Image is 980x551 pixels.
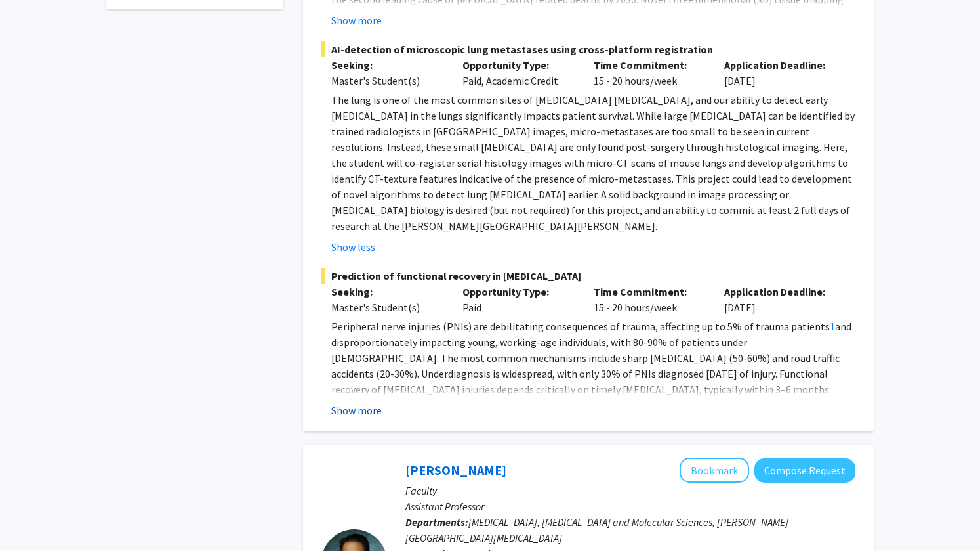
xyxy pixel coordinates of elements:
[331,12,382,28] button: Show more
[331,92,855,234] p: The lung is one of the most common sites of [MEDICAL_DATA] [MEDICAL_DATA], and our ability to det...
[10,492,56,541] iframe: Chat
[331,403,382,418] button: Show more
[321,268,855,284] span: Prediction of functional recovery in [MEDICAL_DATA]
[405,516,788,544] span: [MEDICAL_DATA], [MEDICAL_DATA] and Molecular Sciences, [PERSON_NAME][GEOGRAPHIC_DATA][MEDICAL_DATA]
[405,483,855,498] p: Faculty
[331,320,851,396] span: and disproportionately impacting young, working-age individuals, with 80-90% of patients under [D...
[714,57,846,89] div: [DATE]
[584,57,715,89] div: 15 - 20 hours/week
[331,320,830,333] span: Peripheral nerve injuries (PNIs) are debilitating consequences of trauma, affecting up to 5% of t...
[331,239,375,255] button: Show less
[331,57,443,73] p: Seeking:
[724,284,836,299] p: Application Deadline:
[714,284,846,315] div: [DATE]
[830,320,835,333] a: 1
[453,284,584,315] div: Paid
[584,284,715,315] div: 15 - 20 hours/week
[405,462,506,478] a: [PERSON_NAME]
[331,284,443,299] p: Seeking:
[724,57,836,73] p: Application Deadline:
[321,41,855,57] span: AI-detection of microscopic lung metastases using cross-platform registration
[680,458,749,483] button: Add Raj Mukherjee to Bookmarks
[405,516,468,529] b: Departments:
[754,458,855,483] button: Compose Request to Raj Mukherjee
[462,57,574,73] p: Opportunity Type:
[594,57,705,73] p: Time Commitment:
[453,57,584,89] div: Paid, Academic Credit
[405,498,855,514] p: Assistant Professor
[462,284,574,299] p: Opportunity Type:
[331,73,443,89] div: Master's Student(s)
[331,299,443,315] div: Master's Student(s)
[594,284,705,299] p: Time Commitment:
